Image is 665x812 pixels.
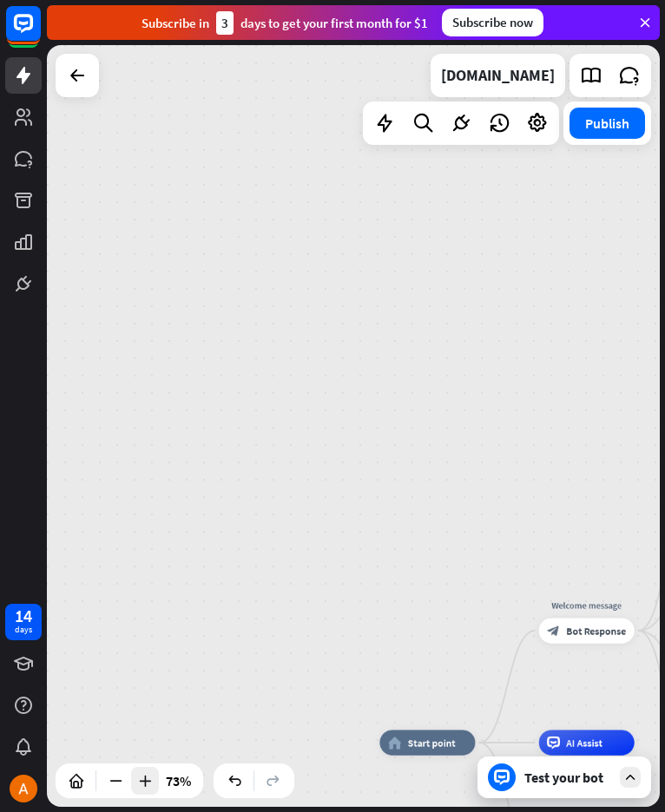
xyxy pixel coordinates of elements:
button: Open LiveChat chat widget [14,7,66,59]
i: home_2 [388,737,401,750]
div: 14 [15,608,32,624]
span: Start point [408,737,456,750]
div: days [15,624,32,636]
i: block_bot_response [547,625,560,638]
div: vedicchikitsa.com [441,54,555,97]
div: Subscribe in days to get your first month for $1 [142,11,428,35]
div: 73% [161,767,196,795]
a: 14 days [5,604,42,640]
span: AI Assist [566,737,602,750]
button: Publish [570,108,645,139]
span: Bot Response [566,625,626,638]
div: 3 [216,11,234,35]
div: Test your bot [524,769,611,786]
div: Subscribe now [442,9,543,36]
div: Welcome message [530,599,644,612]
